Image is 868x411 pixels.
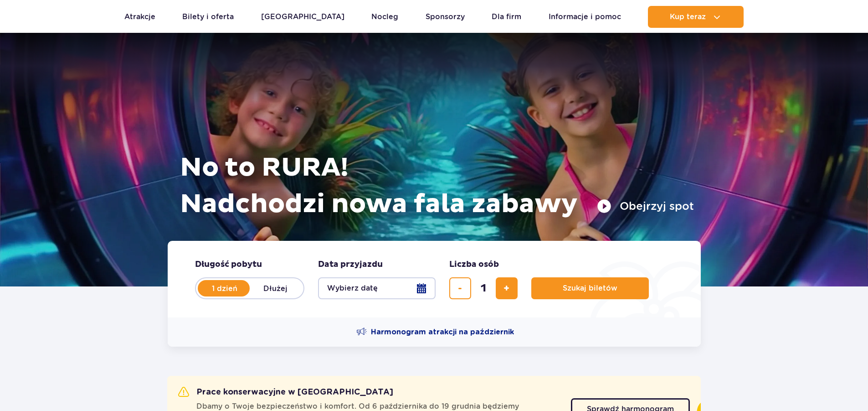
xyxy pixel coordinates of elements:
[473,277,494,299] input: liczba biletów
[371,327,514,337] span: Harmonogram atrakcji na październik
[182,6,234,28] a: Bilety i oferta
[250,279,302,298] label: Dłużej
[124,6,155,28] a: Atrakcje
[356,327,514,338] a: Harmonogram atrakcji na październik
[199,279,251,298] label: 1 dzień
[597,199,694,213] button: Obejrzyj spot
[648,6,744,28] button: Kup teraz
[492,6,521,28] a: Dla firm
[318,259,383,270] span: Data przyjazdu
[449,259,499,270] span: Liczba osób
[549,6,621,28] a: Informacje i pomoc
[496,277,518,299] button: dodaj bilet
[261,6,344,28] a: [GEOGRAPHIC_DATA]
[426,6,465,28] a: Sponsorzy
[318,277,436,299] button: Wybierz datę
[563,284,617,292] span: Szukaj biletów
[180,150,694,223] h1: No to RURA! Nadchodzi nowa fala zabawy
[195,259,262,270] span: Długość pobytu
[371,6,398,28] a: Nocleg
[670,13,706,21] span: Kup teraz
[449,277,471,299] button: usuń bilet
[531,277,649,299] button: Szukaj biletów
[168,241,701,317] form: Planowanie wizyty w Park of Poland
[178,387,393,398] h2: Prace konserwacyjne w [GEOGRAPHIC_DATA]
